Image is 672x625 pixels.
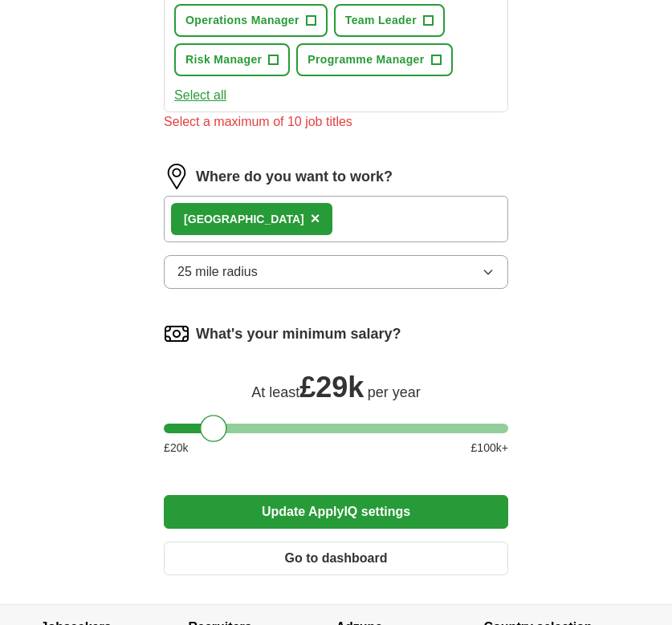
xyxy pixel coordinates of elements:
button: Programme Manager [296,43,452,76]
span: £ 100 k+ [471,440,508,457]
button: 25 mile radius [164,255,508,289]
span: Programme Manager [307,51,424,68]
span: At least [251,384,299,400]
img: salary.png [164,321,189,347]
label: What's your minimum salary? [196,323,401,345]
span: × [311,209,320,227]
span: £ 29k [299,371,364,404]
button: Go to dashboard [164,542,508,575]
span: Risk Manager [185,51,262,68]
button: Operations Manager [174,4,328,37]
span: 25 mile radius [177,262,258,282]
div: [GEOGRAPHIC_DATA] [184,211,304,228]
button: Update ApplyIQ settings [164,495,508,529]
span: Operations Manager [185,12,299,29]
button: Select all [174,86,226,105]
label: Where do you want to work? [196,166,393,188]
button: × [311,207,320,231]
button: Team Leader [334,4,445,37]
span: Team Leader [345,12,417,29]
button: Risk Manager [174,43,290,76]
span: £ 20 k [164,440,188,457]
img: location.png [164,164,189,189]
div: Select a maximum of 10 job titles [164,112,508,132]
span: per year [368,384,421,400]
